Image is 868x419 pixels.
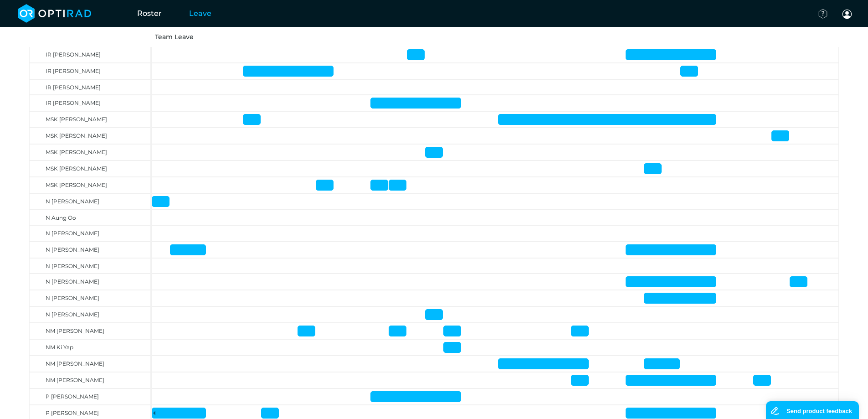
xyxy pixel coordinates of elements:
span: NM Ki Yap [46,344,73,351]
a: Team Leave [155,33,194,41]
span: N [PERSON_NAME] [46,198,99,205]
img: brand-opti-rad-logos-blue-and-white-d2f68631ba2948856bd03f2d395fb146ddc8fb01b4b6e9315ea85fa773367... [18,4,92,23]
span: MSK [PERSON_NAME] [46,181,107,188]
span: N [PERSON_NAME] [46,311,99,318]
span: P [PERSON_NAME] [46,409,99,416]
span: IR [PERSON_NAME] [46,67,101,74]
span: IR [PERSON_NAME] [46,51,101,58]
span: P [PERSON_NAME] [46,393,99,400]
span: N [PERSON_NAME] [46,295,99,301]
span: IR [PERSON_NAME] [46,84,101,91]
span: NM [PERSON_NAME] [46,377,104,383]
span: N [PERSON_NAME] [46,263,99,269]
span: N [PERSON_NAME] [46,246,99,253]
span: N [PERSON_NAME] [46,278,99,285]
span: MSK [PERSON_NAME] [46,149,107,155]
span: N Aung Oo [46,214,76,221]
span: MSK [PERSON_NAME] [46,165,107,172]
span: MSK [PERSON_NAME] [46,116,107,123]
span: N [PERSON_NAME] [46,230,99,237]
span: NM [PERSON_NAME] [46,360,104,367]
span: MSK [PERSON_NAME] [46,132,107,139]
span: IR [PERSON_NAME] [46,99,101,106]
span: NM [PERSON_NAME] [46,327,104,334]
